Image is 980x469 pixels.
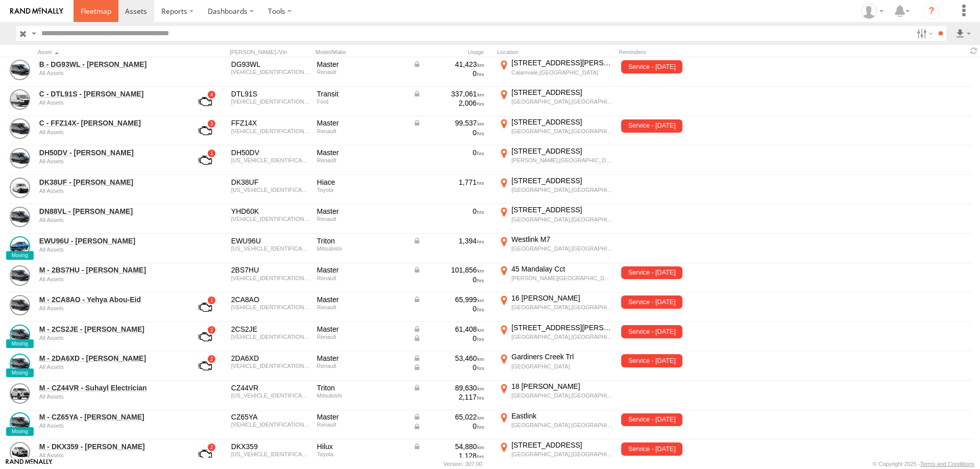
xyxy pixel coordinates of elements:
span: Service - 14/09/2024 [621,60,682,73]
div: undefined [39,305,179,311]
label: Search Query [30,26,38,41]
div: [STREET_ADDRESS] [511,117,613,127]
div: 0 [413,304,484,313]
a: View Asset Details [10,354,30,374]
div: Data from Vehicle CANbus [413,363,484,372]
div: VF1VAE5V6K0794065 [231,157,310,163]
div: [GEOGRAPHIC_DATA],[GEOGRAPHIC_DATA] [511,392,613,399]
label: Search Filter Options [913,26,935,41]
div: FFZ14X [231,118,310,128]
div: DH50DV [231,148,310,157]
div: Renault [317,422,406,428]
a: M - 2BS7HU - [PERSON_NAME] [39,265,179,275]
div: Master [317,265,406,275]
div: Location [497,48,615,56]
div: VF1MAFEZCK0793953 [231,334,310,340]
div: MR0HA3CD600379152 [231,451,310,457]
div: undefined [39,158,179,164]
a: View Asset Details [10,60,30,80]
div: Hiace [317,178,406,187]
div: Renault [317,128,406,134]
div: 0 [413,69,484,78]
a: EWU96U - [PERSON_NAME] [39,236,179,245]
div: 18 [PERSON_NAME] [511,382,613,391]
div: undefined [39,129,179,135]
div: undefined [39,452,179,458]
div: Data from Vehicle CANbus [413,354,484,363]
div: MMAYJKK10MH002535 [231,392,310,399]
div: Gardiners Creek Trl [511,352,613,361]
div: YHD60K [231,207,310,216]
div: [GEOGRAPHIC_DATA],[GEOGRAPHIC_DATA] [511,186,613,193]
div: Eastlink [511,411,613,421]
div: DTL91S [231,89,310,98]
label: Export results as... [954,26,972,41]
div: 0 [413,148,484,157]
div: undefined [39,276,179,282]
div: undefined [39,188,179,194]
label: Click to View Current Location [497,88,615,115]
span: Service - 01/10/2024 [621,325,682,338]
a: View Asset Details [10,442,30,462]
div: [STREET_ADDRESS] [511,176,613,185]
div: Data from Vehicle CANbus [413,236,484,245]
label: Click to View Current Location [497,440,615,468]
div: [GEOGRAPHIC_DATA],[GEOGRAPHIC_DATA] [511,304,613,311]
div: [GEOGRAPHIC_DATA],[GEOGRAPHIC_DATA] [511,216,613,223]
div: Renault [317,363,406,369]
a: View Asset with Fault/s [186,442,224,466]
label: Click to View Current Location [497,58,615,86]
div: undefined [39,335,179,341]
a: Terms and Conditions [920,461,974,467]
div: Renault [317,216,406,222]
div: Usage [411,48,493,56]
div: VF1MAFEZCJ0779291 [231,363,310,369]
div: 0 [413,207,484,216]
div: 2CS2JE [231,325,310,334]
a: DK38UF - [PERSON_NAME] [39,178,179,187]
label: Click to View Current Location [497,117,615,145]
div: undefined [39,393,179,400]
label: Click to View Current Location [497,382,615,409]
div: [PERSON_NAME]./Vin [230,48,311,56]
label: Click to View Current Location [497,323,615,351]
a: M - 2CS2JE - [PERSON_NAME] [39,325,179,334]
a: C - DTL91S - [PERSON_NAME] [39,89,179,98]
div: [GEOGRAPHIC_DATA],[GEOGRAPHIC_DATA] [511,451,613,458]
div: [GEOGRAPHIC_DATA],[GEOGRAPHIC_DATA] [511,98,613,105]
div: [PERSON_NAME],[GEOGRAPHIC_DATA] [511,157,613,164]
a: View Asset with Fault/s [186,325,224,349]
div: undefined [39,364,179,370]
label: Click to View Current Location [497,293,615,321]
div: 2DA6XD [231,354,310,363]
div: Data from Vehicle CANbus [413,442,484,451]
div: Click to Sort [38,48,181,56]
div: Toyota [317,187,406,193]
div: Westlink M7 [511,235,613,244]
div: Master [317,295,406,304]
a: View Asset Details [10,89,30,110]
a: View Asset Details [10,295,30,315]
a: View Asset Details [10,236,30,257]
div: undefined [39,246,179,253]
span: Service - 07/08/2024 [621,354,682,367]
a: View Asset Details [10,325,30,345]
a: DH50DV - [PERSON_NAME] [39,148,179,157]
div: Tye Clark [857,4,887,19]
div: 16 [PERSON_NAME] [511,293,613,303]
a: View Asset Details [10,412,30,433]
a: View Asset with Fault/s [186,295,224,319]
div: Data from Vehicle CANbus [413,422,484,431]
div: undefined [39,217,179,223]
div: 45 Mandalay Cct [511,264,613,274]
div: Model/Make [315,48,407,56]
div: Triton [317,383,406,392]
div: EWU96U [231,236,310,245]
div: Renault [317,304,406,310]
a: DN88VL - [PERSON_NAME] [39,207,179,216]
div: Data from Vehicle CANbus [413,295,484,304]
div: [STREET_ADDRESS] [511,440,613,450]
div: 2CA8AO [231,295,310,304]
a: M - 2DA6XD - [PERSON_NAME] [39,354,179,363]
div: undefined [39,100,179,106]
